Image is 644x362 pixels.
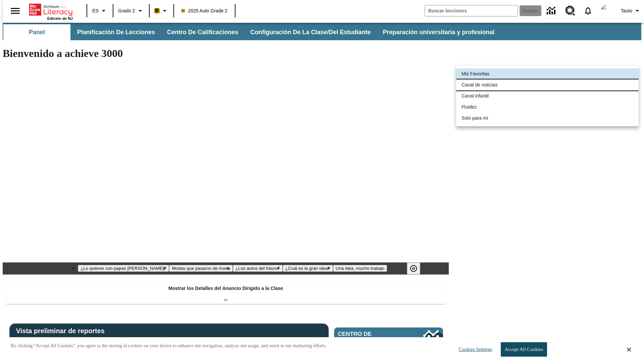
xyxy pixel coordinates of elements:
[453,343,495,356] button: Cookies Settings
[456,90,639,102] li: Canal infantil
[456,113,639,124] li: Solo para mí
[501,342,547,357] button: Accept All Cookies
[456,68,639,79] li: Mis Favoritas
[3,5,98,11] body: Máximo 600 caracteres Presiona Escape para desactivar la barra de herramientas Presiona Alt + F10...
[11,343,327,349] p: By clicking “Accept All Cookies”, you agree to the storing of cookies on your device to enhance s...
[456,102,639,113] li: Fluidez
[456,79,639,90] li: Canal de noticias
[627,347,631,353] button: Close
